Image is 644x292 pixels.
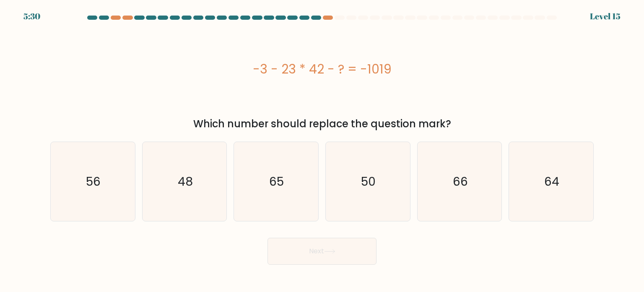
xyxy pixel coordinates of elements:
[590,10,621,23] div: Level 15
[55,116,589,132] div: Which number should replace the question mark?
[361,173,376,189] text: 50
[178,173,193,189] text: 48
[86,173,101,189] text: 56
[544,173,559,189] text: 64
[50,60,594,79] div: -3 - 23 * 42 - ? = -1019
[23,10,40,23] div: 5:30
[270,173,284,189] text: 65
[267,238,377,265] button: Next
[453,173,468,189] text: 66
